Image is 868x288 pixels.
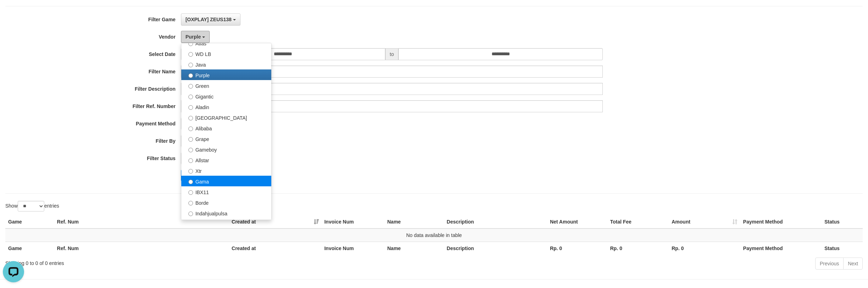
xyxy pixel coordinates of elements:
th: Invoice Num [322,215,385,228]
label: Green [181,80,271,91]
th: Amount: activate to sort column ascending [669,215,741,228]
input: WD LB [188,52,193,57]
input: Allstar [188,158,193,163]
label: Borde [181,197,271,208]
a: Next [843,258,863,270]
th: Invoice Num [322,242,385,255]
label: [GEOGRAPHIC_DATA] [181,112,271,123]
th: Created at: activate to sort column ascending [229,215,322,228]
th: Net Amount [547,215,607,228]
input: Purple [188,73,193,78]
label: Gama [181,176,271,186]
label: WD LB [181,48,271,59]
label: Gameboy [181,144,271,154]
span: to [385,48,399,60]
label: Gigantic [181,91,271,101]
button: Purple [181,31,210,43]
th: Description [444,242,547,255]
button: [OXPLAY] ZEUS138 [181,13,240,26]
th: Ref. Num [54,215,229,228]
input: Alibaba [188,126,193,131]
th: Game [5,242,54,255]
input: Indahjualpulsa [188,211,193,216]
label: Java [181,59,271,69]
label: Grape [181,133,271,144]
input: Java [188,63,193,67]
button: Open LiveChat chat widget [3,3,24,24]
label: Purple [181,69,271,80]
input: Gama [188,180,193,184]
input: Atlas [188,41,193,46]
input: IBX11 [188,190,193,195]
th: Rp. 0 [669,242,741,255]
label: IBX11 [181,186,271,197]
th: Rp. 0 [607,242,669,255]
th: Payment Method [740,242,822,255]
input: Aladin [188,105,193,110]
th: Status [822,242,863,255]
select: Showentries [18,201,44,211]
label: Show entries [5,201,59,211]
td: No data available in table [5,228,863,242]
th: Ref. Num [54,242,229,255]
input: Gigantic [188,95,193,99]
input: Green [188,84,193,89]
th: Created at [229,242,322,255]
label: Alibaba [181,123,271,133]
th: Total Fee [607,215,669,228]
span: Purple [186,34,201,40]
input: Xtr [188,169,193,174]
div: Showing 0 to 0 of 0 entries [5,257,356,267]
th: Name [385,242,444,255]
label: Aladin [181,101,271,112]
input: Grape [188,137,193,142]
input: [GEOGRAPHIC_DATA] [188,116,193,120]
th: Description [444,215,547,228]
th: Name [385,215,444,228]
span: [OXPLAY] ZEUS138 [186,17,232,22]
label: Lemavo [181,218,271,229]
a: Previous [815,258,844,270]
label: Indahjualpulsa [181,208,271,218]
th: Payment Method [740,215,822,228]
th: Status [822,215,863,228]
th: Game [5,215,54,228]
input: Gameboy [188,148,193,152]
label: Xtr [181,165,271,176]
th: Rp. 0 [547,242,607,255]
input: Borde [188,201,193,205]
label: Allstar [181,154,271,165]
